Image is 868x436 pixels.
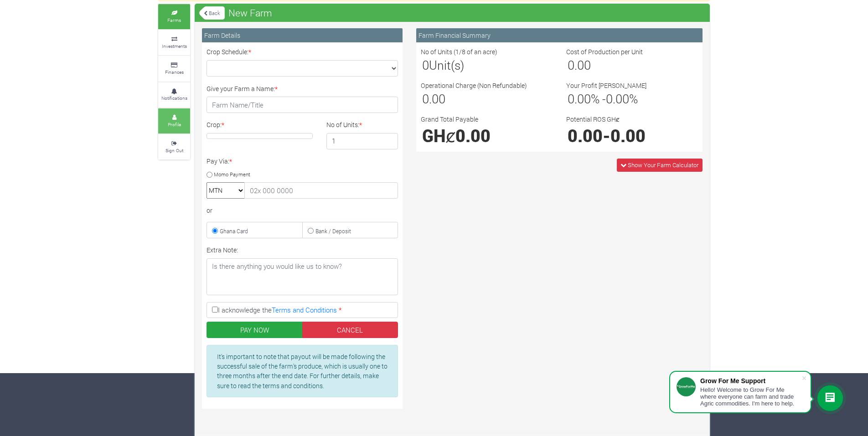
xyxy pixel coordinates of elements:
label: No of Units (1/8 of an acre) [421,47,497,56]
p: It's important to note that payout will be made following the successful sale of the farm's produ... [217,352,387,390]
small: Notifications [161,95,187,101]
span: 0.00 [568,57,591,73]
small: Ghana Card [220,227,248,235]
small: Farms [167,17,181,23]
small: Bank / Deposit [315,227,351,235]
input: Ghana Card [212,228,218,234]
label: Potential ROS GHȼ [566,114,620,124]
h3: % - % [568,92,697,106]
a: Notifications [158,82,190,108]
h3: Unit(s) [422,58,551,72]
div: Hello! Welcome to Grow For Me where everyone can farm and trade Agric commodities. I'm here to help. [700,386,801,407]
input: Farm Name/Title [207,97,398,113]
div: Farm Details [202,28,403,42]
span: 0.00 [568,124,603,147]
div: Farm Financial Summary [416,28,703,42]
label: Your Profit [PERSON_NAME] [566,81,646,90]
label: Crop: [207,120,224,129]
span: 0.00 [422,91,445,107]
h1: GHȼ [422,125,551,146]
span: New Farm [226,4,274,22]
label: Extra Note: [207,245,238,255]
a: Terms and Conditions [272,305,337,314]
label: Crop Schedule: [207,47,251,56]
span: 0.00 [606,91,629,107]
a: Sign Out [158,134,190,159]
input: Bank / Deposit [308,228,314,234]
label: Grand Total Payable [421,114,478,124]
small: Investments [162,43,187,49]
div: or [207,205,398,215]
input: I acknowledge theTerms and Conditions * [212,307,218,313]
span: 0 [422,57,429,73]
label: I acknowledge the [207,302,398,318]
small: Momo Payment [214,171,250,178]
span: 0.00 [568,91,591,107]
a: CANCEL [302,322,398,338]
small: Sign Out [165,147,183,154]
button: PAY NOW [207,322,303,338]
a: Back [199,5,225,21]
a: Finances [158,56,190,81]
div: Grow For Me Support [700,377,801,385]
span: 0.00 [455,124,491,147]
small: Profile [168,121,181,128]
span: 0.00 [610,124,646,147]
small: Finances [165,69,184,75]
label: No of Units: [326,120,362,129]
input: 02x 000 0000 [244,182,398,199]
a: Farms [158,4,190,29]
label: Cost of Production per Unit [566,47,643,56]
a: Investments [158,30,190,55]
h1: - [568,125,697,146]
label: Operational Charge (Non Refundable) [421,81,527,90]
label: Pay Via: [207,156,232,166]
span: Show Your Farm Calculator [628,161,698,169]
label: Give your Farm a Name: [207,84,278,93]
a: Profile [158,108,190,133]
input: Momo Payment [207,172,212,178]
